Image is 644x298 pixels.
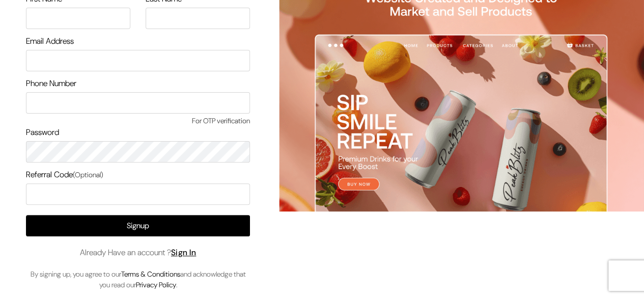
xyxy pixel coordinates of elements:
[136,280,176,289] a: Privacy Policy
[73,170,103,179] span: (Optional)
[26,35,74,47] label: Email Address
[80,247,197,259] span: Already Have an account ?
[26,215,250,236] button: Signup
[171,247,197,258] a: Sign In
[26,116,250,126] span: For OTP verification
[26,169,103,181] label: Referral Code
[26,269,250,290] p: By signing up, you agree to our and acknowledge that you read our .
[26,77,76,90] label: Phone Number
[26,126,59,139] label: Password
[121,269,180,279] a: Terms & Conditions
